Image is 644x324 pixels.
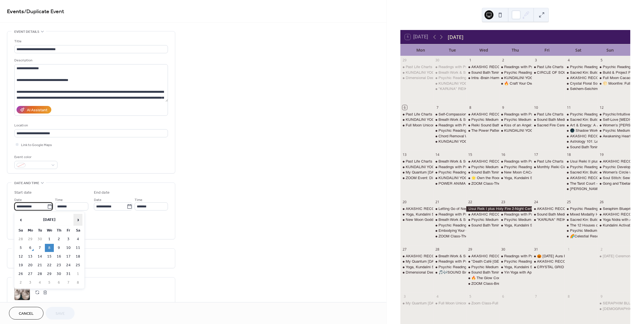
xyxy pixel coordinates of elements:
[565,234,597,239] div: 🌈Celestial Reset: New Moon Reiki Chakra Sound Bath🌕 w/ Elowynn & Renee
[448,33,463,41] div: [DATE]
[504,217,599,222] div: Psychic Medium Floor Day with [DEMOGRAPHIC_DATA]
[566,152,571,157] div: 18
[45,244,54,252] td: 8
[14,122,167,128] div: Location
[532,212,565,217] div: Sound Bath Meditation! with Kelli
[565,206,597,211] div: Psychic Readings Floor Day with Gayla!!
[14,57,167,63] div: Description
[599,200,604,205] div: 26
[433,70,466,75] div: Breath Work & Sound Bath Meditation with Karen
[532,159,565,164] div: Past Life Charts or Oracle Readings with April Azzolino
[504,70,593,75] div: Psychic Readings Floor Day with [PERSON_NAME]!!
[438,123,522,128] div: Readings with Psychic Medium [PERSON_NAME]
[499,81,532,86] div: 🔥 Craft Your Own Intention Candle A Cozy, Witchy Candle-Making Workshop with Ellowynn
[504,64,588,70] div: Readings with Psychic Medium [PERSON_NAME]
[471,217,566,222] div: Psychic Medium Floor Day with [DEMOGRAPHIC_DATA]
[499,170,532,175] div: New Moon CACAO Ceremony & Drumming Circle with Gayla
[471,64,613,70] div: AKASHIC RECORDS READING with [PERSON_NAME] (& Other Psychic Services)
[466,128,499,133] div: The Power Pattern Change Minds with One Sentence with Matt
[400,70,433,75] div: KUNDALINI YOGA
[438,223,528,228] div: Psychic Readings Floor Day with [PERSON_NAME]!!
[504,170,627,175] div: New Moon CACAO Ceremony & Drumming Circle with [PERSON_NAME]
[501,105,505,110] div: 9
[406,165,437,170] div: KUNDALINI YOGA
[597,223,630,228] div: Kundalini Activation with Noella
[471,165,566,170] div: Psychic Medium Floor Day with [DEMOGRAPHIC_DATA]
[597,212,630,217] div: AKASHIC RECORDS READING with Valeri (& Other Psychic Services)
[433,128,466,133] div: Psychic Readings Floor Day with Gayla!!
[27,107,47,113] div: AI Assistant
[471,181,574,186] div: ZOOM Class-The Veil Between Worlds with [PERSON_NAME]
[7,6,24,17] a: Events
[565,75,597,80] div: AKASHIC RECORDS READING with Valeri (& Other Psychic Services)
[504,117,599,122] div: Psychic Medium Floor Day with [DEMOGRAPHIC_DATA]
[435,152,440,157] div: 14
[499,64,532,70] div: Readings with Psychic Medium Ashley Jodra
[565,186,597,191] div: Don Jose Ruiz presents The House of the Art of Dreams Summer–Fall 2025 Tour
[16,226,25,235] th: Su
[400,123,433,128] div: Full Moon Unicorn Reiki Circle with Leeza
[597,123,630,128] div: Women's Chai Shamanic Ceremony
[565,175,597,180] div: AKASHIC RECORDS READING with Valeri (& Other Psychic Services)
[499,165,532,170] div: Psychic Readings Floor Day with Gayla!!
[504,159,588,164] div: Readings with Psychic Medium [PERSON_NAME]
[565,181,597,186] div: The Tarot Court - Getting to know the Royals with Leeza (Garden Room)
[499,159,532,164] div: Readings with Psychic Medium Ashley Jodra
[471,117,566,122] div: Psychic Medium Floor Day with [DEMOGRAPHIC_DATA]
[597,112,630,117] div: Psychic/Intuitive Development Group with Crista: Oracle Cards
[537,112,636,117] div: Past Life Charts or Oracle Readings with [PERSON_NAME]
[438,175,470,180] div: KUNDALINI YOGA
[433,123,466,128] div: Readings with Psychic Medium Ashley Jodra
[537,64,636,70] div: Past Life Charts or Oracle Readings with [PERSON_NAME]
[433,212,466,217] div: Readings with Psychic Medium Ashley Jodra
[438,228,543,233] div: Embodying Your Own Energy Mediation with [PERSON_NAME]
[466,170,499,175] div: Sound Bath Toning Meditation with Singing Bowls & Channeled Light Language & Song
[438,81,470,86] div: KUNDALINI YOGA
[406,170,558,175] div: My Quantum [DATE]- Raising your Consciousness- 3-Day Workshop with [PERSON_NAME]
[532,217,565,222] div: "KARUNA" REIKI DRUMMING CIRCLE and Chants with Holy Fire with Debbie
[466,212,499,217] div: AKASHIC RECORDS READING with Valeri (& Other Psychic Services)
[19,311,34,317] span: Cancel
[537,70,572,75] div: CIRCLE OF SOUND
[565,64,597,70] div: Psychic Readings Floor Day with Gayla!!
[603,217,637,222] div: Yoga Nidra with April
[599,105,604,110] div: 12
[532,64,565,70] div: Past Life Charts or Oracle Readings with April Azzolino
[471,75,569,80] div: Intra -Brain Harmonizing Meditation with [PERSON_NAME]
[471,70,613,75] div: Sound Bath Toning Meditation with Singing Bowls & Channeled Light Language & Song
[499,75,532,80] div: KUNDALINI YOGA
[433,86,466,91] div: "KARUNA" REIKI DRUMMING CIRCLE and Chants with Holy Fire with Debbie
[466,70,499,75] div: Sound Bath Toning Meditation with Singing Bowls & Channeled Light Language & Song
[438,170,528,175] div: Psychic Readings Floor Day with [PERSON_NAME]!!
[532,123,565,128] div: Sacred Fire Ceremony & Prayer Bundle Creation Hosted by Keebler & Noella
[402,105,407,110] div: 6
[565,212,597,217] div: Mixed Modality Healing Circle with Valeri & June
[400,159,433,164] div: Past Life Charts or Oracle Readings with April Azzolino
[499,70,532,75] div: Psychic Readings Floor Day with Gayla!!
[501,58,505,63] div: 2
[438,117,540,122] div: Breath Work & Sound Bath Meditation with [PERSON_NAME]
[565,81,597,86] div: Crystal Floral Sound Bath w/ Elowynn
[135,197,142,203] span: Time
[54,244,63,252] td: 9
[438,75,528,80] div: Psychic Readings Floor Day with [PERSON_NAME]!!
[570,81,632,86] div: Crystal Floral Sound Bath w/ Elowynn
[534,200,538,205] div: 24
[597,81,630,86] div: 🌕 Moonfire: Full Moon Ritual & Meditation with Elowynn
[468,44,500,56] div: Wed
[466,181,499,186] div: ZOOM Class-The Veil Between Worlds with Noella
[504,165,593,170] div: Psychic Readings Floor Day with [PERSON_NAME]!!
[471,223,613,228] div: Sound Bath Toning Meditation with Singing Bowls & Channeled Light Language & Song
[21,142,52,148] span: Link to Google Maps
[499,217,532,222] div: Psychic Medium Floor Day with Crista
[14,38,167,44] div: Title
[433,159,466,164] div: Breath Work & Sound Bath Meditation with Karen
[594,44,626,56] div: Sun
[438,134,521,139] div: Chord Removal Workshop with [PERSON_NAME]
[499,223,532,228] div: Yoga, Kundalini Sacred Flow ✨
[400,170,433,175] div: My Quantum Ascension- Raising your Consciousness- 3-Day Workshop with Rose
[566,200,571,205] div: 25
[433,170,466,175] div: Psychic Readings Floor Day with Gayla!!
[466,165,499,170] div: Psychic Medium Floor Day with Crista
[73,226,82,235] th: Sa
